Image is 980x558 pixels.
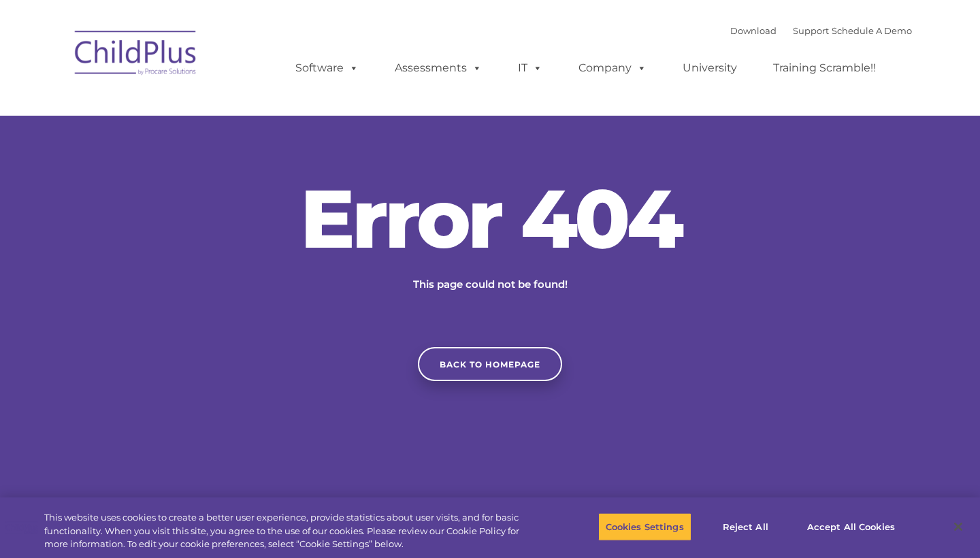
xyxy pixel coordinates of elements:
button: Close [943,512,973,542]
button: Accept All Cookies [800,512,902,541]
img: ChildPlus by Procare Solutions [68,21,204,89]
a: Company [565,54,660,82]
a: Assessments [381,54,495,82]
a: IT [504,54,556,82]
div: This website uses cookies to create a better user experience, provide statistics about user visit... [44,511,539,551]
a: Back to homepage [418,347,562,381]
button: Cookies Settings [598,512,691,541]
a: University [669,54,751,82]
font: | [730,25,912,36]
h2: Error 404 [286,178,694,259]
a: Schedule A Demo [832,25,912,36]
a: Training Scramble!! [759,54,889,82]
button: Reject All [703,512,788,541]
a: Support [793,25,829,36]
a: Download [730,25,777,36]
a: Software [282,54,372,82]
p: This page could not be found! [347,276,633,293]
